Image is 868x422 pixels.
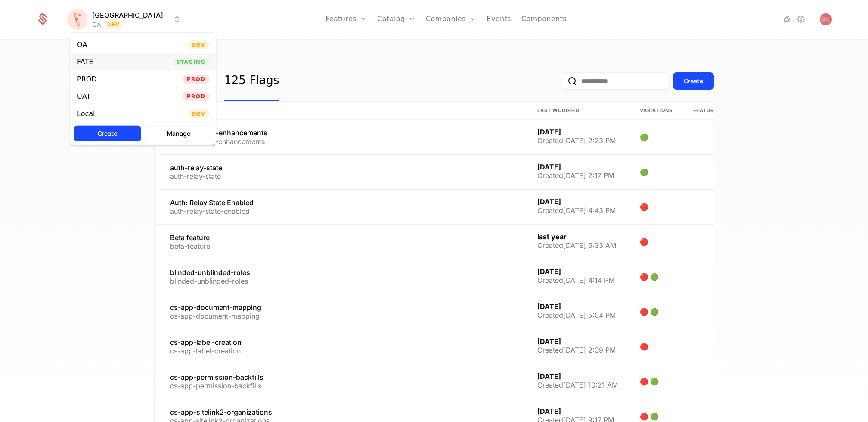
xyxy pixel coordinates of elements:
div: QA [77,41,87,48]
div: PROD [77,76,97,83]
div: Local [77,110,95,117]
button: Manage [145,126,212,141]
span: Prod [183,75,209,84]
div: UAT [77,93,90,100]
span: Dev [189,41,209,49]
div: FATE [77,59,93,66]
button: Create [74,126,141,141]
div: Select environment [70,32,216,145]
span: Prod [183,92,209,101]
span: Dev [189,109,209,118]
span: Staging [173,58,209,66]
